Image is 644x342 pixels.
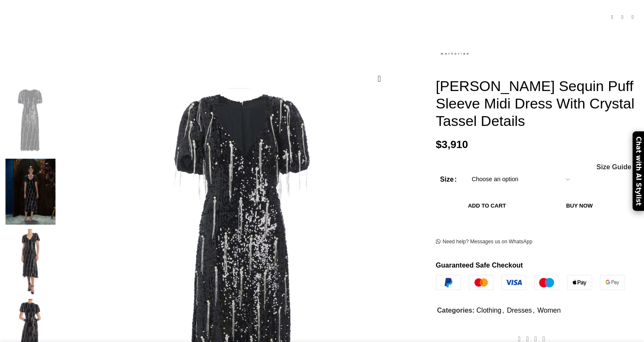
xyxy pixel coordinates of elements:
[507,307,532,314] a: Dresses
[436,139,468,150] bdi: 3,910
[4,229,56,295] img: Markarian gowns
[437,307,475,314] span: Categories:
[436,262,523,269] strong: Guaranteed Safe Checkout
[607,12,617,22] a: Previous product
[476,307,501,314] a: Clothing
[440,197,534,215] button: Add to cart
[436,35,474,73] img: Markarian
[4,88,56,154] img: Markarian
[436,275,625,290] img: guaranteed-safe-checkout-bordered.j
[596,164,631,171] a: Size Guide
[596,164,631,171] span: Size Guide
[502,305,504,316] span: ,
[436,239,532,245] a: Need help? Messages us on WhatsApp
[436,77,638,129] h1: [PERSON_NAME] Sequin Puff Sleeve Midi Dress With Crystal Tassel Details
[538,197,621,215] button: Buy now
[436,139,442,150] span: $
[440,174,457,185] label: Size
[537,307,561,314] a: Women
[627,12,638,22] a: Next product
[532,305,534,316] span: ,
[4,159,56,225] img: Markarian dress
